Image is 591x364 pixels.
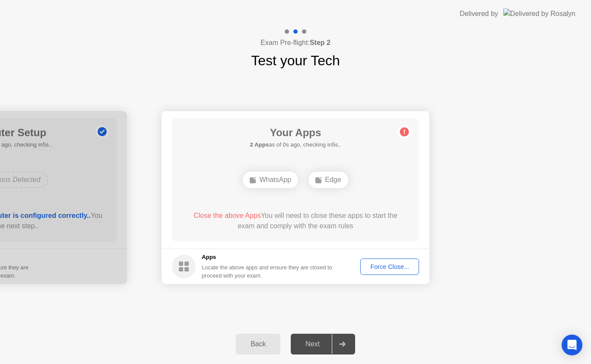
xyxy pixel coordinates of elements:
button: Back [236,334,280,354]
div: Next [293,340,332,348]
b: Step 2 [310,39,330,46]
button: Force Close... [360,259,419,275]
div: You will need to close these apps to start the exam and comply with the exam rules [184,211,407,231]
h1: Test your Tech [251,50,340,71]
h4: Exam Pre-flight: [261,38,330,48]
div: Force Close... [363,263,416,270]
span: Close the above Apps [194,212,261,219]
h5: as of 0s ago, checking in5s.. [250,140,341,149]
div: Open Intercom Messenger [562,335,582,355]
div: Back [238,340,278,348]
h5: Apps [202,253,333,262]
button: Next [291,334,355,354]
div: Edge [308,172,348,188]
div: WhatsApp [243,172,298,188]
img: Delivered by Rosalyn [503,9,575,19]
div: Delivered by [460,9,498,19]
div: Locate the above apps and ensure they are closed to proceed with your exam. [202,263,333,280]
b: 2 Apps [250,141,269,148]
h1: Your Apps [250,125,341,140]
